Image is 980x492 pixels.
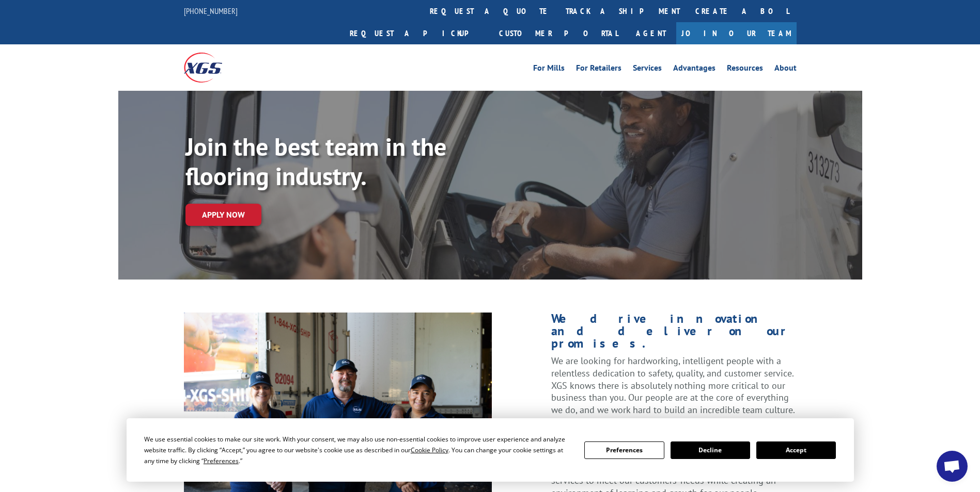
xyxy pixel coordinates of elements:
[576,64,621,75] a: For Retailers
[185,130,446,192] strong: Join the best team in the flooring industry.
[551,355,796,425] p: We are looking for hardworking, intelligent people with a relentless dedication to safety, qualit...
[551,313,796,355] h1: We drive innovation and deliver on our promises.
[673,64,715,75] a: Advantages
[411,446,448,454] span: Cookie Policy
[676,22,797,44] a: Join Our Team
[185,204,261,226] a: Apply now
[937,451,968,482] div: Open chat
[184,6,238,16] a: [PHONE_NUMBER]
[626,22,676,44] a: Agent
[533,64,565,75] a: For Mills
[342,22,491,44] a: Request a pickup
[204,456,239,465] span: Preferences
[127,418,854,482] div: Cookie Consent Prompt
[671,441,750,459] button: Decline
[491,22,626,44] a: Customer Portal
[756,441,836,459] button: Accept
[633,64,662,75] a: Services
[144,434,572,466] div: We use essential cookies to make our site work. With your consent, we may also use non-essential ...
[727,64,763,75] a: Resources
[584,441,664,459] button: Preferences
[774,64,797,75] a: About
